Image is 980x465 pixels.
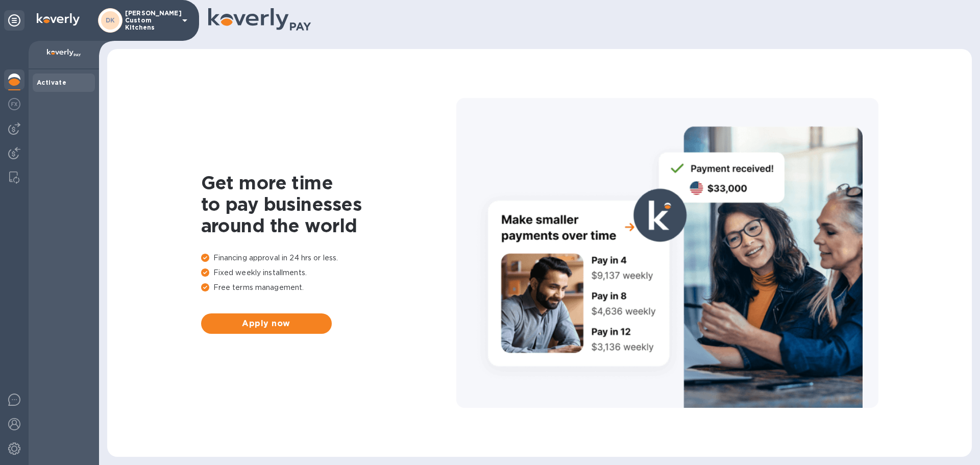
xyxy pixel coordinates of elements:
p: Free terms management. [201,282,456,293]
img: Foreign exchange [8,98,20,110]
div: Unpin categories [4,10,24,31]
span: Apply now [209,317,324,330]
button: Apply now [201,313,332,334]
p: [PERSON_NAME] Custom Kitchens [125,10,176,31]
h1: Get more time to pay businesses around the world [201,172,456,236]
p: Financing approval in 24 hrs or less. [201,253,456,263]
p: Fixed weekly installments. [201,267,456,278]
b: DK [106,16,115,24]
img: Logo [37,13,80,26]
b: Activate [37,79,66,86]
